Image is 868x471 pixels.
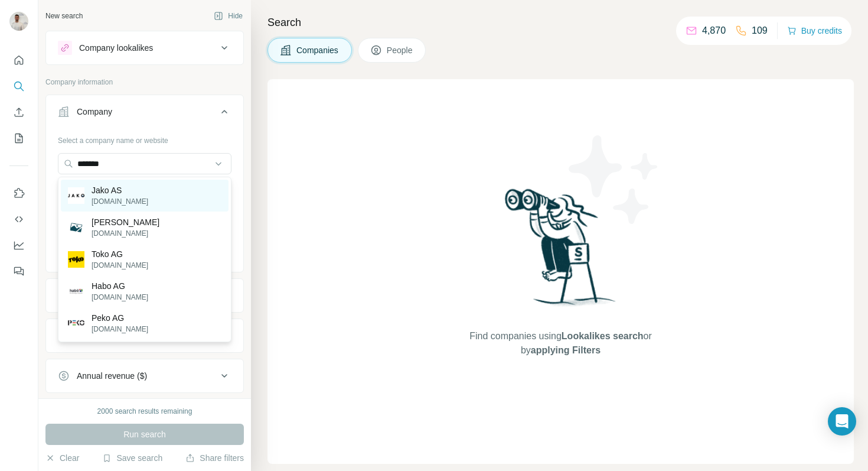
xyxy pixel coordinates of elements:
div: Annual revenue ($) [77,370,147,382]
p: 4,870 [702,24,726,38]
img: Jakob ag [68,219,84,236]
button: Enrich CSV [9,102,28,123]
span: applying Filters [531,345,601,355]
span: Companies [296,44,340,56]
button: Use Surfe API [9,209,28,230]
button: Clear [45,452,79,464]
img: Surfe Illustration - Woman searching with binoculars [500,186,622,317]
p: Peko AG [92,312,148,324]
div: New search [45,11,83,21]
p: [PERSON_NAME] [92,216,159,228]
button: Save search [102,452,162,464]
div: Select a company name or website [58,131,231,146]
p: Toko AG [92,248,148,260]
button: Annual revenue ($) [46,362,243,390]
div: Open Intercom Messenger [828,407,856,436]
div: Company [77,106,112,118]
button: Feedback [9,261,28,282]
h4: Search [267,14,854,31]
img: Peko AG [68,315,84,332]
span: Find companies using or by [466,329,655,358]
p: Company information [45,77,244,87]
button: Company lookalikes [46,34,243,62]
button: Buy credits [787,22,842,39]
p: [DOMAIN_NAME] [92,292,148,303]
img: Surfe Illustration - Stars [561,126,667,233]
p: 109 [752,24,768,38]
p: [DOMAIN_NAME] [92,196,148,207]
img: Avatar [9,12,28,31]
p: Jako AS [92,184,148,196]
span: People [387,44,414,56]
button: Company [46,98,243,131]
p: [DOMAIN_NAME] [92,228,159,239]
button: Search [9,76,28,97]
p: [DOMAIN_NAME] [92,324,148,334]
img: Jako AS [68,187,84,204]
button: HQ location [46,321,243,350]
button: Quick start [9,50,28,71]
button: Use Surfe on LinkedIn [9,183,28,204]
button: My lists [9,128,28,149]
div: 2000 search results remaining [97,406,192,417]
button: Industry [46,281,243,310]
span: Lookalikes search [562,331,644,341]
button: Hide [205,7,251,25]
img: Toko AG [68,251,84,268]
p: Habo AG [92,280,148,292]
img: Habo AG [68,283,84,300]
button: Share filters [185,452,244,464]
div: Company lookalikes [79,42,153,54]
p: [DOMAIN_NAME] [92,260,148,271]
button: Dashboard [9,235,28,256]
